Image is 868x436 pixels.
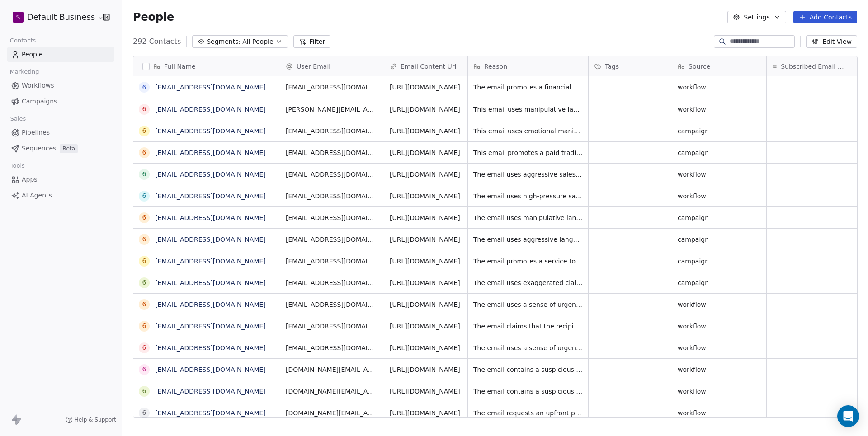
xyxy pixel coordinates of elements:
[678,300,761,309] span: workflow
[7,141,114,156] a: SequencesBeta
[793,11,857,23] button: Add Contacts
[390,323,460,330] a: [URL][DOMAIN_NAME]
[401,62,456,71] span: Email Content Url
[390,258,460,265] a: [URL][DOMAIN_NAME]
[60,144,78,153] span: Beta
[473,300,583,309] span: The email uses a sense of urgency to pressure the recipient into clicking a link to update their ...
[6,34,40,47] span: Contacts
[22,191,52,200] span: AI Agents
[155,106,266,113] a: [EMAIL_ADDRESS][DOMAIN_NAME]
[133,10,174,24] span: People
[142,83,146,92] div: 6
[678,408,761,417] span: workflow
[678,322,761,331] span: workflow
[678,235,761,244] span: campaign
[727,11,786,23] button: Settings
[473,387,583,396] span: The email contains a suspicious link requesting an upfront payment of 500 [PERSON_NAME], which is...
[142,300,146,309] div: 6
[473,105,583,114] span: This email uses manipulative language and promises unrealistic results to sell a product, which i...
[390,106,460,113] a: [URL][DOMAIN_NAME]
[678,213,761,222] span: campaign
[133,36,181,47] span: 292 Contacts
[605,62,619,71] span: Tags
[133,76,280,418] div: grid
[806,35,857,48] button: Edit View
[390,409,460,417] a: [URL][DOMAIN_NAME]
[155,323,266,330] a: [EMAIL_ADDRESS][DOMAIN_NAME]
[286,408,378,417] span: [DOMAIN_NAME][EMAIL_ADDRESS][DOMAIN_NAME]
[390,149,460,156] a: [URL][DOMAIN_NAME]
[142,191,146,201] div: 6
[781,62,844,71] span: Subscribed Email Categories
[286,83,378,92] span: [EMAIL_ADDRESS][DOMAIN_NAME]
[767,56,850,76] div: Subscribed Email Categories
[473,127,583,136] span: This email uses emotional manipulation and urgency to promote cryptocurrency-related products, wh...
[390,301,460,308] a: [URL][DOMAIN_NAME]
[286,278,378,287] span: [EMAIL_ADDRESS][DOMAIN_NAME]
[678,148,761,157] span: campaign
[142,169,146,179] div: 6
[390,84,460,91] a: [URL][DOMAIN_NAME]
[689,62,710,71] span: Source
[678,105,761,114] span: workflow
[286,387,378,396] span: [DOMAIN_NAME][EMAIL_ADDRESS][DOMAIN_NAME]
[66,416,116,423] a: Help & Support
[142,278,146,287] div: 6
[678,343,761,352] span: workflow
[390,279,460,286] a: [URL][DOMAIN_NAME]
[133,56,280,76] div: Full Name
[286,213,378,222] span: [EMAIL_ADDRESS][DOMAIN_NAME]
[390,214,460,221] a: [URL][DOMAIN_NAME]
[390,388,460,395] a: [URL][DOMAIN_NAME]
[142,343,146,352] div: 6
[142,213,146,222] div: 6
[155,127,266,135] a: [EMAIL_ADDRESS][DOMAIN_NAME]
[22,50,43,59] span: People
[473,170,583,179] span: The email uses aggressive sales tactics and vague promises of increased leads and bookings withou...
[286,257,378,266] span: [EMAIL_ADDRESS][DOMAIN_NAME]
[678,365,761,374] span: workflow
[7,125,114,140] a: Pipelines
[286,192,378,201] span: [EMAIL_ADDRESS][DOMAIN_NAME]
[155,84,266,91] a: [EMAIL_ADDRESS][DOMAIN_NAME]
[22,175,38,184] span: Apps
[155,171,266,178] a: [EMAIL_ADDRESS][DOMAIN_NAME]
[27,11,95,23] span: Default Business
[473,213,583,222] span: The email uses manipulative language and promises unrealistic benefits to promote a paid service,...
[297,62,330,71] span: User Email
[7,172,114,187] a: Apps
[286,105,378,114] span: [PERSON_NAME][EMAIL_ADDRESS][DOMAIN_NAME]
[589,56,672,76] div: Tags
[678,278,761,287] span: campaign
[390,366,460,373] a: [URL][DOMAIN_NAME]
[473,83,583,92] span: The email promotes a financial product with unrealistic promises of high returns, a hallmark of i...
[473,192,583,201] span: The email uses high-pressure sales tactics and vague promises of increased business without provi...
[837,405,859,427] div: Open Intercom Messenger
[484,62,507,71] span: Reason
[390,236,460,243] a: [URL][DOMAIN_NAME]
[11,9,96,25] button: SDefault Business
[678,387,761,396] span: workflow
[242,37,273,47] span: All People
[22,97,57,106] span: Campaigns
[155,344,266,352] a: [EMAIL_ADDRESS][DOMAIN_NAME]
[678,257,761,266] span: campaign
[16,13,20,22] span: S
[7,188,114,203] a: AI Agents
[390,192,460,200] a: [URL][DOMAIN_NAME]
[678,127,761,136] span: campaign
[155,214,266,221] a: [EMAIL_ADDRESS][DOMAIN_NAME]
[678,83,761,92] span: workflow
[155,409,266,417] a: [EMAIL_ADDRESS][DOMAIN_NAME]
[155,236,266,243] a: [EMAIL_ADDRESS][DOMAIN_NAME]
[7,78,114,93] a: Workflows
[22,144,56,153] span: Sequences
[155,301,266,308] a: [EMAIL_ADDRESS][DOMAIN_NAME]
[678,192,761,201] span: workflow
[155,279,266,286] a: [EMAIL_ADDRESS][DOMAIN_NAME]
[155,388,266,395] a: [EMAIL_ADDRESS][DOMAIN_NAME]
[473,148,583,157] span: This email promotes a paid trading community with exaggerated claims of high returns, suggesting ...
[155,192,266,200] a: [EMAIL_ADDRESS][DOMAIN_NAME]
[390,127,460,135] a: [URL][DOMAIN_NAME]
[390,344,460,352] a: [URL][DOMAIN_NAME]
